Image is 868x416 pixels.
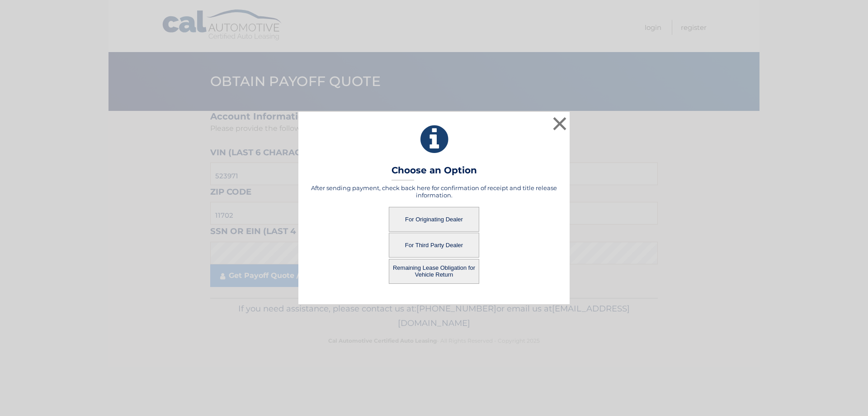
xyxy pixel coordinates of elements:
button: Remaining Lease Obligation for Vehicle Return [389,259,479,284]
button: For Third Party Dealer [389,233,479,258]
h3: Choose an Option [392,165,477,181]
h5: After sending payment, check back here for confirmation of receipt and title release information. [310,184,558,199]
button: For Originating Dealer [389,207,479,232]
button: × [551,115,569,133]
